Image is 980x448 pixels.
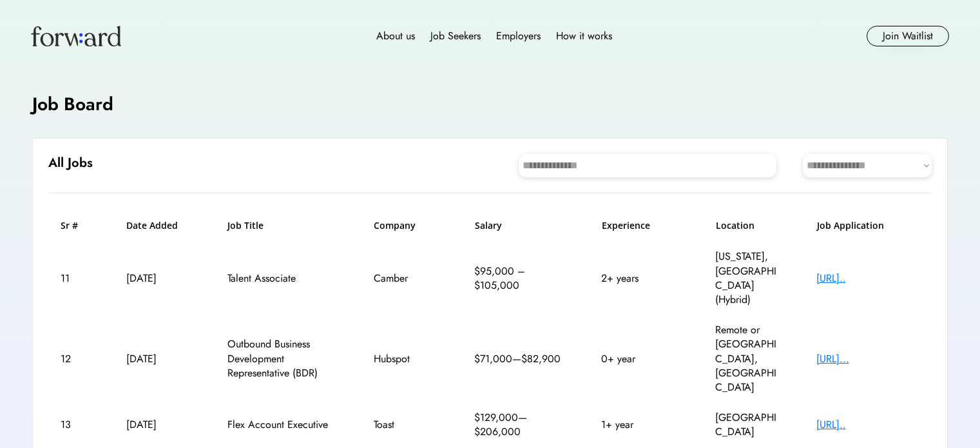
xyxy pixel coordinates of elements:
div: Job Seekers [430,28,481,44]
div: [DATE] [126,352,191,366]
div: 2+ years [601,271,678,286]
h6: All Jobs [48,154,93,172]
div: How it works [556,28,612,44]
h6: Experience [602,219,679,232]
h6: Sr # [61,219,90,232]
div: [GEOGRAPHIC_DATA] [715,411,780,440]
div: Toast [374,418,438,432]
div: [DATE] [126,418,191,432]
h6: Job Application [817,219,920,232]
div: 13 [61,418,90,432]
div: $129,000—$206,000 [474,411,564,440]
h6: Date Added [126,219,191,232]
div: $95,000 – $105,000 [474,264,564,293]
div: Employers [496,28,541,44]
div: 12 [61,352,90,366]
div: Hubspot [374,352,438,366]
h6: Location [716,219,780,232]
div: About us [376,28,415,44]
div: $71,000—$82,900 [474,352,564,366]
div: 0+ year [601,352,678,366]
div: Talent Associate [227,271,337,286]
div: [URL]... [816,352,919,366]
div: Outbound Business Development Representative (BDR) [227,337,337,380]
div: [US_STATE], [GEOGRAPHIC_DATA] (Hybrid) [715,249,780,307]
div: [DATE] [126,271,191,286]
button: Join Waitlist [867,26,949,46]
div: [URL].. [816,418,919,432]
h6: Company [374,219,438,232]
div: [URL].. [816,271,919,286]
img: Forward logo [31,26,121,46]
div: Flex Account Executive [227,418,337,432]
div: Camber [374,271,438,286]
h6: Salary [475,219,565,232]
div: 1+ year [601,418,678,432]
div: Remote or [GEOGRAPHIC_DATA], [GEOGRAPHIC_DATA] [715,323,780,395]
div: 11 [61,271,90,286]
h4: Job Board [32,92,113,117]
h6: Job Title [227,219,264,232]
